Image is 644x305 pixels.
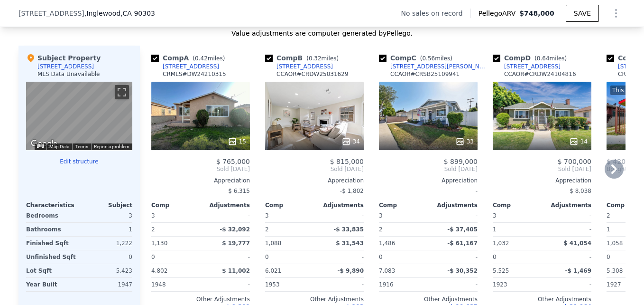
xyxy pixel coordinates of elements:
[504,63,561,70] div: [STREET_ADDRESS]
[493,278,540,291] div: 1923
[151,53,229,63] div: Comp A
[519,10,554,17] span: $748,000
[493,223,540,236] div: 1
[493,267,509,274] span: 5,525
[201,201,250,209] div: Adjustments
[151,212,155,219] span: 3
[379,63,489,70] a: [STREET_ADDRESS][PERSON_NAME]
[455,137,474,146] div: 33
[151,278,199,291] div: 1948
[202,209,250,222] div: -
[115,85,129,99] button: Toggle fullscreen view
[265,212,269,219] span: 3
[316,250,364,264] div: -
[544,223,591,236] div: -
[607,212,610,219] span: 2
[151,165,250,173] span: Sold [DATE]
[151,267,167,274] span: 4,802
[316,278,364,291] div: -
[493,201,542,209] div: Comp
[151,240,167,247] span: 1,130
[228,188,250,194] span: $ 6,315
[478,9,520,18] span: Pellego ARV
[265,254,269,260] span: 0
[493,63,561,70] a: [STREET_ADDRESS]
[493,53,570,63] div: Comp D
[26,223,77,236] div: Bathrooms
[151,223,199,236] div: 2
[265,267,281,274] span: 6,021
[163,70,226,78] div: CRMLS # DW24210315
[428,201,478,209] div: Adjustments
[26,82,132,150] div: Map
[379,53,456,63] div: Comp C
[265,63,333,70] a: [STREET_ADDRESS]
[49,143,69,150] button: Map Data
[493,177,591,184] div: Appreciation
[531,55,570,62] span: ( miles)
[379,165,478,173] span: Sold [DATE]
[379,254,383,260] span: 0
[265,223,313,236] div: 2
[26,250,77,264] div: Unfinished Sqft
[75,144,88,149] a: Terms (opens in new tab)
[558,158,591,165] span: $ 700,000
[265,201,314,209] div: Comp
[493,212,497,219] span: 3
[151,295,250,303] div: Other Adjustments
[265,165,364,173] span: Sold [DATE]
[316,209,364,222] div: -
[18,9,84,18] span: [STREET_ADDRESS]
[570,188,591,194] span: $ 8,038
[416,55,456,62] span: ( miles)
[26,201,79,209] div: Characteristics
[379,295,478,303] div: Other Adjustments
[333,226,364,233] span: -$ 33,835
[447,267,478,274] span: -$ 30,352
[151,254,155,260] span: 0
[81,250,132,264] div: 0
[430,250,478,264] div: -
[314,201,364,209] div: Adjustments
[569,137,588,146] div: 14
[565,267,591,274] span: -$ 1,469
[276,70,349,78] div: CCAOR # CRDW25031629
[544,209,591,222] div: -
[430,278,478,291] div: -
[309,55,322,62] span: 0.32
[222,267,250,274] span: $ 11,002
[120,10,155,17] span: , CA 90303
[26,82,132,150] div: Street View
[18,29,626,38] div: Value adjustments are computer generated by Pellego .
[542,201,591,209] div: Adjustments
[493,240,509,247] span: 1,032
[493,254,497,260] span: 0
[265,278,313,291] div: 1953
[338,267,364,274] span: -$ 9,890
[379,240,395,247] span: 1,486
[537,55,550,62] span: 0.64
[379,212,383,219] span: 3
[79,201,132,209] div: Subject
[151,63,219,70] a: [STREET_ADDRESS]
[195,55,208,62] span: 0.42
[228,137,246,146] div: 15
[544,250,591,264] div: -
[379,184,478,198] div: -
[276,63,333,70] div: [STREET_ADDRESS]
[81,223,132,236] div: 1
[566,5,599,22] button: SAVE
[202,250,250,264] div: -
[202,278,250,291] div: -
[216,158,250,165] span: $ 765,000
[94,144,129,149] a: Report a problem
[26,53,101,63] div: Subject Property
[37,144,44,148] button: Keyboard shortcuts
[379,223,426,236] div: 2
[151,177,250,184] div: Appreciation
[222,240,250,247] span: $ 19,777
[504,70,576,78] div: CCAOR # CRDW24104816
[37,63,94,70] div: [STREET_ADDRESS]
[28,138,60,150] a: Open this area in Google Maps (opens a new window)
[340,188,364,194] span: -$ 1,802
